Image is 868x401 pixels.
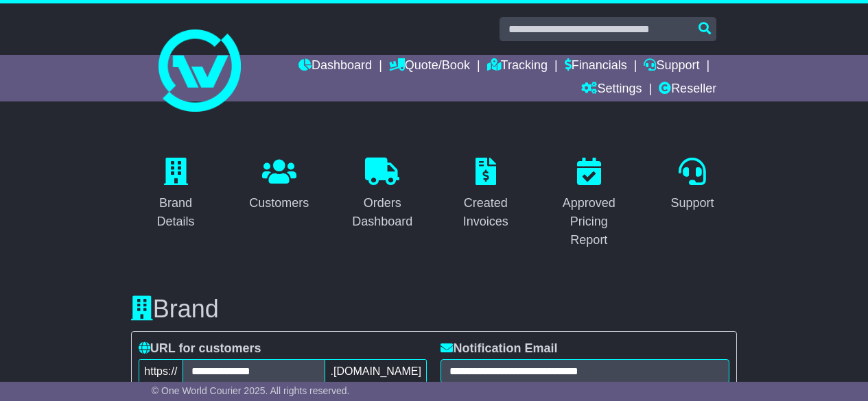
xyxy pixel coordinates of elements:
[659,78,716,101] a: Reseller
[140,194,212,231] div: Brand Details
[553,194,625,250] div: Approved Pricing Report
[450,194,522,231] div: Created Invoices
[131,295,737,323] h3: Brand
[347,194,419,231] div: Orders Dashboard
[441,153,531,236] a: Created Invoices
[581,78,642,101] a: Settings
[487,55,548,78] a: Tracking
[249,194,309,212] div: Customers
[338,153,427,236] a: Orders Dashboard
[139,359,183,383] span: https://
[544,153,634,254] a: Approved Pricing Report
[670,194,714,212] div: Support
[139,341,261,356] label: URL for customers
[644,55,699,78] a: Support
[389,55,470,78] a: Quote/Book
[661,153,723,217] a: Support
[565,55,627,78] a: Financials
[325,359,427,383] span: .[DOMAIN_NAME]
[298,55,372,78] a: Dashboard
[441,341,557,356] label: Notification Email
[152,385,350,396] span: © One World Courier 2025. All rights reserved.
